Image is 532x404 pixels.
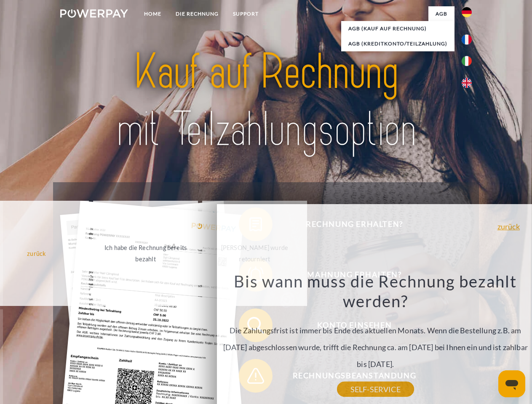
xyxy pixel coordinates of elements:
a: AGB (Kreditkonto/Teilzahlung) [341,36,454,51]
div: Die Zahlungsfrist ist immer bis Ende des aktuellen Monats. Wenn die Bestellung z.B. am [DATE] abg... [222,271,529,389]
iframe: Schaltfläche zum Öffnen des Messaging-Fensters [498,370,525,397]
a: SUPPORT [226,6,266,21]
img: title-powerpay_de.svg [80,40,452,161]
img: fr [462,35,472,45]
div: Ich habe die Rechnung bereits bezahlt [98,242,193,265]
a: SELF-SERVICE [337,382,414,397]
a: Home [137,6,168,21]
a: AGB (Kauf auf Rechnung) [341,21,454,36]
img: it [462,56,472,66]
a: DIE RECHNUNG [168,6,226,21]
img: de [462,7,472,17]
img: logo-powerpay-white.svg [60,9,128,18]
h3: Bis wann muss die Rechnung bezahlt werden? [222,271,529,311]
img: en [462,78,472,88]
a: zurück [497,223,520,230]
a: agb [428,6,454,21]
